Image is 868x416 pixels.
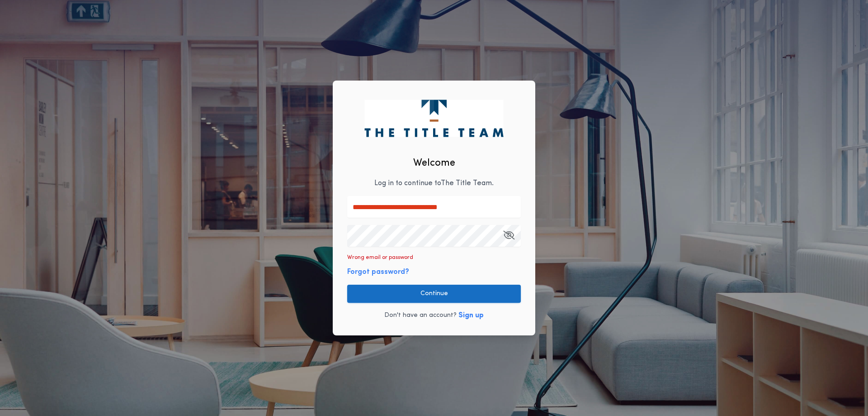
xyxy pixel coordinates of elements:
[458,310,484,321] button: Sign up
[347,285,521,303] button: Continue
[347,267,409,277] button: Forgot password?
[364,100,503,137] img: logo
[374,178,494,189] p: Log in to continue to The Title Team .
[413,156,455,171] h2: Welcome
[347,254,413,261] p: Wrong email or password
[384,311,457,320] p: Don't have an account?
